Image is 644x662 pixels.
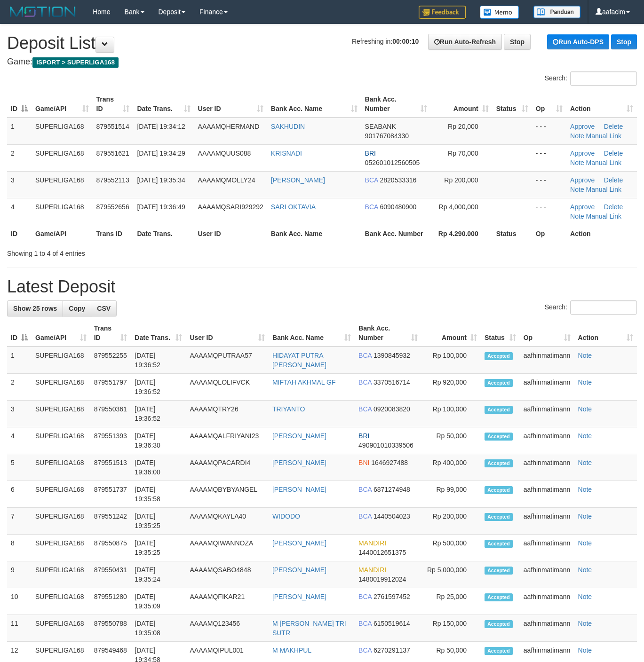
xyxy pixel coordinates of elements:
input: Search: [570,300,637,315]
a: [PERSON_NAME] [271,176,325,184]
img: MOTION_logo.png [7,5,79,19]
a: WIDODO [272,512,300,520]
th: Trans ID: activate to sort column ascending [93,91,134,118]
a: Run Auto-DPS [547,34,609,49]
a: Delete [604,176,623,184]
th: ID: activate to sort column descending [7,91,32,118]
span: Copy 6090480900 to clipboard [380,203,417,211]
th: User ID: activate to sort column ascending [194,91,267,118]
td: - - - [532,198,566,225]
td: Rp 99,000 [421,481,481,508]
th: ID [7,225,32,242]
th: Bank Acc. Name: activate to sort column ascending [269,320,355,347]
span: Copy 6270291137 to clipboard [374,646,410,654]
td: SUPERLIGA168 [32,118,93,145]
th: Action [566,225,637,242]
a: SAKHUDIN [271,123,305,130]
td: 6 [7,481,32,508]
th: Bank Acc. Number [361,225,431,242]
a: Manual Link [586,213,622,220]
a: M [PERSON_NAME] TRI SUTR [272,620,346,637]
th: User ID [194,225,267,242]
span: Show 25 rows [13,305,57,312]
td: 879551393 [90,427,131,454]
th: Op [532,225,566,242]
a: [PERSON_NAME] [272,459,326,466]
span: BRI [358,432,369,440]
h1: Latest Deposit [7,277,637,296]
td: - - - [532,144,566,171]
td: aafhinmatimann [520,454,574,481]
td: aafhinmatimann [520,561,574,588]
span: Accepted [485,459,513,467]
span: Copy 052601012560505 to clipboard [365,159,420,166]
a: Manual Link [586,132,622,140]
span: SEABANK [365,123,396,130]
td: 3 [7,401,32,427]
span: Accepted [485,567,513,575]
a: Note [578,512,592,520]
span: BCA [365,176,378,184]
span: 879552113 [96,176,129,184]
td: AAAAMQPUTRAA57 [186,347,268,374]
img: Button%20Memo.svg [480,6,519,19]
img: Feedback.jpg [419,6,466,19]
a: Note [570,132,584,140]
td: 2 [7,144,32,171]
a: HIDAYAT PUTRA [PERSON_NAME] [272,352,326,369]
td: 11 [7,615,32,642]
td: AAAAMQBYBYANGEL [186,481,268,508]
span: MANDIRI [358,566,386,574]
span: Copy 0920083820 to clipboard [374,405,410,413]
span: MANDIRI [358,539,386,547]
th: Op: activate to sort column ascending [532,91,566,118]
span: 879551621 [96,150,129,157]
td: SUPERLIGA168 [32,374,90,401]
td: [DATE] 19:36:52 [131,374,186,401]
td: SUPERLIGA168 [32,347,90,374]
h1: Deposit List [7,34,637,53]
a: Approve [570,150,595,157]
span: Accepted [485,433,513,441]
span: Refreshing in: [352,38,419,45]
span: Copy 1390845932 to clipboard [374,352,410,359]
th: Status [493,225,532,242]
td: AAAAMQSABO4848 [186,561,268,588]
span: Accepted [485,513,513,521]
td: - - - [532,171,566,198]
a: Delete [604,150,623,157]
a: Note [578,405,592,413]
th: Amount: activate to sort column ascending [431,91,493,118]
td: Rp 25,000 [421,588,481,615]
a: TRIYANTO [272,405,305,413]
td: 879551797 [90,374,131,401]
td: Rp 150,000 [421,615,481,642]
td: SUPERLIGA168 [32,401,90,427]
td: 9 [7,561,32,588]
span: BCA [358,486,372,493]
span: Copy 2761597452 to clipboard [374,593,410,600]
td: 7 [7,508,32,535]
a: Note [578,566,592,574]
span: AAAAMQSARI929292 [198,203,263,211]
span: Rp 70,000 [448,150,478,157]
th: Action: activate to sort column ascending [574,320,637,347]
span: BCA [358,593,372,600]
a: Show 25 rows [7,300,63,316]
a: Note [570,213,584,220]
td: 879551737 [90,481,131,508]
td: [DATE] 19:36:52 [131,401,186,427]
th: Trans ID [93,225,134,242]
a: Manual Link [586,159,622,166]
input: Search: [570,71,637,86]
a: Run Auto-Refresh [428,34,502,50]
a: M MAKHPUL [272,646,311,654]
td: [DATE] 19:36:00 [131,454,186,481]
th: Status: activate to sort column ascending [481,320,520,347]
td: 10 [7,588,32,615]
td: 879550431 [90,561,131,588]
td: AAAAMQTRY26 [186,401,268,427]
label: Search: [545,71,637,86]
a: Note [578,620,592,627]
td: SUPERLIGA168 [32,508,90,535]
